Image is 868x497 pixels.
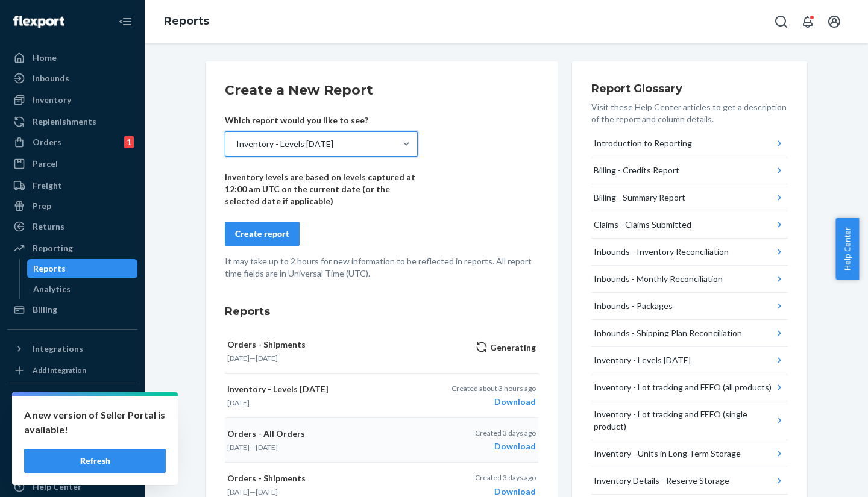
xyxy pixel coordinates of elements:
[591,320,788,347] button: Inbounds - Shipping Plan Reconciliation
[594,475,729,487] div: Inventory Details - Reserve Storage
[164,14,209,28] a: Reports
[594,246,729,258] div: Inbounds - Inventory Reconciliation
[7,477,137,496] a: Help Center
[594,164,679,177] div: Billing - Credits Report
[225,304,538,319] h3: Reports
[225,171,418,207] p: Inventory levels are based on levels captured at 12:00 am UTC on the current date (or the selecte...
[33,116,96,128] div: Replenishments
[33,283,71,295] div: Analytics
[591,347,788,374] button: Inventory - Levels [DATE]
[33,220,64,233] div: Returns
[33,304,57,316] div: Billing
[27,259,138,278] a: Reports
[591,401,788,440] button: Inventory - Lot tracking and FEFO (single product)
[33,180,62,192] div: Freight
[24,408,166,437] p: A new version of Seller Portal is available!
[227,354,250,363] time: [DATE]
[256,487,278,496] time: [DATE]
[227,487,431,497] p: —
[227,398,250,407] time: [DATE]
[7,176,137,195] a: Freight
[225,329,538,374] button: Orders - Shipments[DATE]—[DATE]Generating
[7,417,137,431] a: Add Fast Tag
[591,467,788,495] button: Inventory Details - Reserve Storage
[594,381,772,393] div: Inventory - Lot tracking and FEFO (all products)
[7,196,137,216] a: Prep
[7,239,137,258] a: Reporting
[33,242,73,254] div: Reporting
[225,222,300,246] button: Create report
[227,383,431,395] p: Inventory - Levels [DATE]
[451,383,536,393] p: Created about 3 hours ago
[591,101,788,125] p: Visit these Help Center articles to get a description of the report and column details.
[7,112,137,131] a: Replenishments
[33,263,66,275] div: Reports
[7,393,137,412] button: Fast Tags
[591,293,788,320] button: Inbounds - Packages
[594,408,773,433] div: Inventory - Lot tracking and FEFO (single product)
[7,436,137,455] a: Settings
[796,10,820,34] button: Open notifications
[769,10,793,34] button: Open Search Box
[256,443,278,452] time: [DATE]
[835,218,859,280] button: Help Center
[33,343,83,355] div: Integrations
[594,354,691,366] div: Inventory - Levels [DATE]
[227,443,250,452] time: [DATE]
[33,365,86,375] div: Add Integration
[33,158,58,170] div: Parcel
[227,472,431,484] p: Orders - Shipments
[113,10,137,34] button: Close Navigation
[594,273,723,285] div: Inbounds - Monthly Reconciliation
[225,374,538,418] button: Inventory - Levels [DATE][DATE]Created about 3 hours agoDownload
[7,339,137,358] button: Integrations
[124,136,134,148] div: 1
[227,428,431,440] p: Orders - All Orders
[24,449,166,473] button: Refresh
[451,396,536,408] div: Download
[476,341,536,354] p: Generating
[7,90,137,110] a: Inventory
[594,300,673,312] div: Inbounds - Packages
[7,154,137,173] a: Parcel
[225,418,538,463] button: Orders - All Orders[DATE]—[DATE]Created 3 days agoDownload
[591,81,788,96] h3: Report Glossary
[591,440,788,467] button: Inventory - Units in Long Term Storage
[475,428,536,438] p: Created 3 days ago
[594,137,692,149] div: Introduction to Reporting
[227,442,431,452] p: —
[227,353,431,363] p: —
[235,228,289,240] div: Create report
[591,374,788,401] button: Inventory - Lot tracking and FEFO (all products)
[7,457,137,476] a: Talk to Support
[594,327,742,339] div: Inbounds - Shipping Plan Reconciliation
[591,184,788,211] button: Billing - Summary Report
[27,280,138,299] a: Analytics
[225,255,538,280] p: It may take up to 2 hours for new information to be reflected in reports. All report time fields ...
[591,211,788,239] button: Claims - Claims Submitted
[594,219,691,231] div: Claims - Claims Submitted
[591,266,788,293] button: Inbounds - Monthly Reconciliation
[33,72,69,84] div: Inbounds
[7,300,137,319] a: Billing
[591,157,788,184] button: Billing - Credits Report
[256,354,278,363] time: [DATE]
[475,440,536,452] div: Download
[7,363,137,378] a: Add Integration
[225,81,538,100] h2: Create a New Report
[33,136,61,148] div: Orders
[591,130,788,157] button: Introduction to Reporting
[13,16,64,28] img: Flexport logo
[7,217,137,236] a: Returns
[154,4,219,39] ol: breadcrumbs
[225,114,418,127] p: Which report would you like to see?
[227,487,250,496] time: [DATE]
[33,94,71,106] div: Inventory
[7,69,137,88] a: Inbounds
[33,200,51,212] div: Prep
[594,448,741,460] div: Inventory - Units in Long Term Storage
[236,138,333,150] div: Inventory - Levels [DATE]
[7,133,137,152] a: Orders1
[591,239,788,266] button: Inbounds - Inventory Reconciliation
